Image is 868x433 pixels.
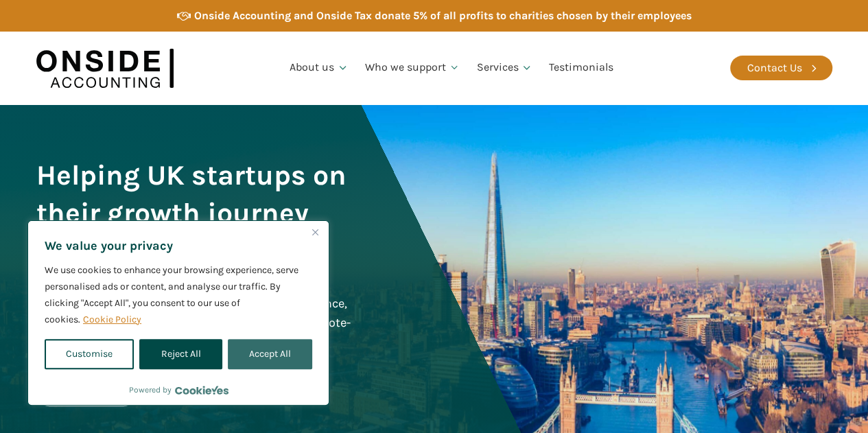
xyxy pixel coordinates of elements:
[194,7,692,25] div: Onside Accounting and Onside Tax donate 5% of all profits to charities chosen by their employees
[27,220,329,406] div: We value your privacy
[129,383,228,397] div: Powered by
[747,59,802,77] div: Contact Us
[357,45,469,91] a: Who we support
[82,313,142,326] a: Cookie Policy
[45,262,312,328] p: We use cookies to enhance your browsing experience, serve personalised ads or content, and analys...
[45,339,134,369] button: Customise
[281,45,357,91] a: About us
[139,339,222,369] button: Reject All
[36,156,355,232] h1: Helping UK startups on their growth journey
[36,42,174,95] img: Onside Accounting
[175,386,228,395] a: Visit CookieYes website
[541,45,622,91] a: Testimonials
[468,45,541,91] a: Services
[228,339,312,369] button: Accept All
[312,229,318,235] img: Close
[730,56,832,80] a: Contact Us
[45,237,312,254] p: We value your privacy
[307,224,323,240] button: Close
